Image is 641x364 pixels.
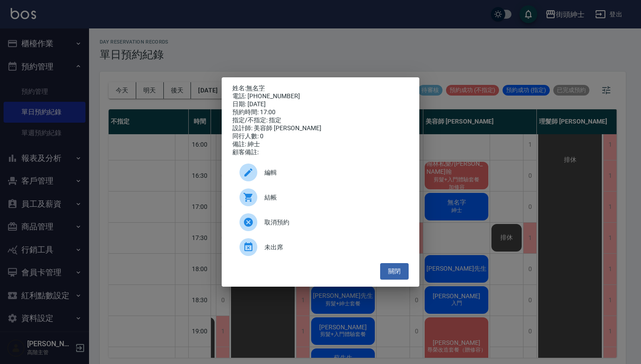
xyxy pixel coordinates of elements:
[232,132,409,140] div: 同行人數: 0
[232,185,409,210] a: 結帳
[232,148,409,156] div: 顧客備註:
[232,108,409,116] div: 預約時間: 17:00
[232,84,409,92] p: 姓名:
[264,243,402,252] span: 未出席
[232,160,409,185] div: 編輯
[246,84,265,92] a: 無名字
[264,168,402,177] span: 編輯
[232,92,409,100] div: 電話: [PHONE_NUMBER]
[380,263,409,280] button: 關閉
[232,124,409,132] div: 設計師: 美容師 [PERSON_NAME]
[232,235,409,260] div: 未出席
[232,100,409,108] div: 日期: [DATE]
[232,210,409,235] div: 取消預約
[264,218,402,227] span: 取消預約
[232,116,409,124] div: 指定/不指定: 指定
[264,193,402,202] span: 結帳
[232,140,409,148] div: 備註: 紳士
